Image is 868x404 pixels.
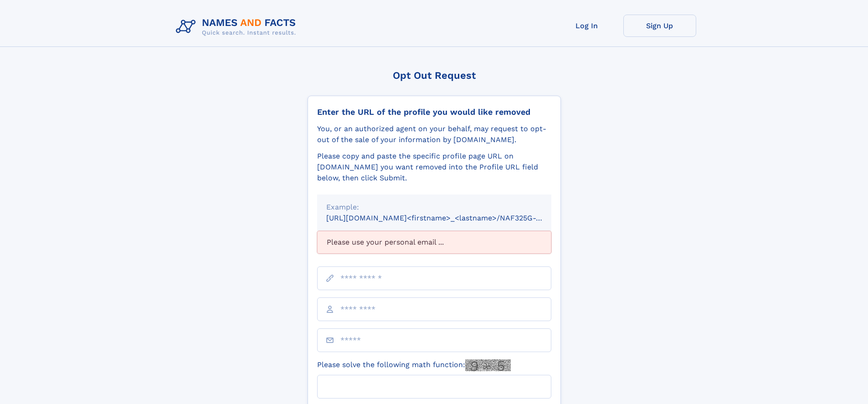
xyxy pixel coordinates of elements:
div: Example: [326,202,542,213]
div: You, or an authorized agent on your behalf, may request to opt-out of the sale of your informatio... [317,123,551,145]
a: Log In [550,15,623,37]
img: Logo Names and Facts [172,15,303,39]
div: Please copy and paste the specific profile page URL on [DOMAIN_NAME] you want removed into the Pr... [317,151,551,184]
div: Opt Out Request [308,70,561,81]
small: [URL][DOMAIN_NAME]<firstname>_<lastname>/NAF325G-xxxxxxxx [326,214,569,222]
label: Please solve the following math function: [317,359,511,371]
a: Sign Up [623,15,696,37]
div: Enter the URL of the profile you would like removed [317,107,551,117]
div: Please use your personal email ... [317,231,551,254]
